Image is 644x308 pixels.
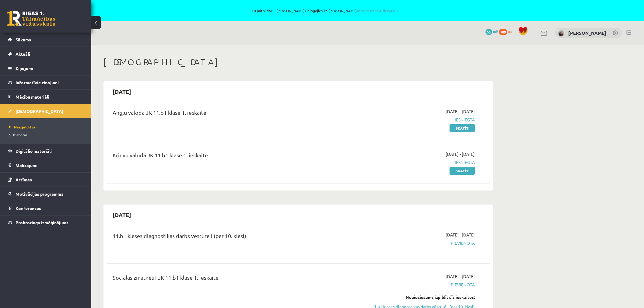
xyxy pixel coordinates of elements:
legend: Informatīvie ziņojumi [16,75,84,89]
a: Atpakaļ uz savu lietotāju [357,8,398,13]
a: [DEMOGRAPHIC_DATA] [8,104,84,118]
span: Atzīmes [16,177,32,182]
a: Rīgas 1. Tālmācības vidusskola [7,11,55,26]
span: [DATE] - [DATE] [446,108,475,115]
div: Krievu valoda JK 11.b1 klase 1. ieskaite [113,151,351,162]
span: Izlabotās [9,132,27,137]
span: Iesniegta [360,159,475,166]
a: Mācību materiāli [8,90,84,104]
span: 709 [499,29,507,35]
a: Sākums [8,33,84,47]
a: Konferences [8,201,84,215]
img: Laura Bitina [558,30,564,37]
span: Tu (aizbildne - [PERSON_NAME]) ielogojies kā [PERSON_NAME] [70,9,579,12]
a: Ziņojumi [8,61,84,75]
a: 55 mP [485,29,498,34]
div: Nepieciešams izpildīt šīs ieskaites: [360,294,475,300]
span: Pievienota [360,282,475,288]
a: Atzīmes [8,173,84,187]
span: [DATE] - [DATE] [446,273,475,280]
div: Sociālās zinātnes I JK 11.b1 klase 1. ieskaite [113,273,351,285]
span: Neizpildītās [9,124,36,129]
span: [DATE] - [DATE] [446,151,475,157]
div: 11.b1 klases diagnostikas darbs vēsturē I (par 10. klasi) [113,232,351,243]
span: Pievienota [360,240,475,246]
span: Motivācijas programma [16,191,64,197]
span: Sākums [16,37,31,42]
a: Neizpildītās [9,124,85,130]
a: Informatīvie ziņojumi [8,75,84,89]
div: Angļu valoda JK 11.b1 klase 1. ieskaite [113,108,351,120]
a: Skatīt [450,167,475,175]
span: xp [508,29,512,34]
span: [DATE] - [DATE] [446,232,475,238]
a: Digitālie materiāli [8,144,84,158]
a: 709 xp [499,29,515,34]
legend: Ziņojumi [16,61,84,75]
a: Proktoringa izmēģinājums [8,215,84,229]
span: Digitālie materiāli [16,148,52,154]
span: Konferences [16,205,41,211]
span: Proktoringa izmēģinājums [16,220,68,225]
legend: Maksājumi [16,158,84,172]
span: Aktuāli [16,51,30,57]
span: mP [493,29,498,34]
span: Mācību materiāli [16,94,49,100]
h2: [DATE] [107,84,137,99]
a: Aktuāli [8,47,84,61]
span: [DEMOGRAPHIC_DATA] [16,108,63,114]
a: Maksājumi [8,158,84,172]
span: 55 [485,29,492,35]
a: Skatīt [450,124,475,132]
a: Izlabotās [9,132,85,138]
span: Iesniegta [360,117,475,123]
h2: [DATE] [107,208,137,222]
a: Motivācijas programma [8,187,84,201]
a: [PERSON_NAME] [568,30,606,36]
h1: [DEMOGRAPHIC_DATA] [103,57,493,67]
